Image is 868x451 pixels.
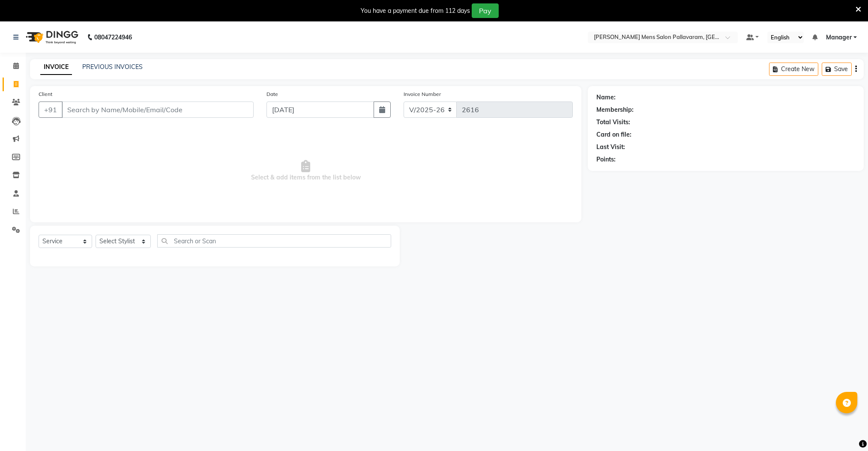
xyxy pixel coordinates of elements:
div: Name: [596,93,616,102]
a: INVOICE [40,60,72,75]
button: Pay [472,3,499,18]
div: Last Visit: [596,143,625,152]
div: Points: [596,155,616,164]
div: Card on file: [596,130,632,139]
button: Save [822,63,852,76]
input: Search or Scan [157,234,392,248]
label: Invoice Number [404,90,441,98]
button: +91 [39,102,63,118]
button: Create New [769,63,818,76]
input: Search by Name/Mobile/Email/Code [62,102,254,118]
span: Manager [826,33,852,42]
iframe: chat widget [832,417,859,442]
div: You have a payment due from 112 days [361,6,470,15]
span: Select & add items from the list below [39,128,573,214]
b: 08047224946 [94,25,132,49]
div: Total Visits: [596,118,630,127]
img: logo [22,25,81,49]
a: PREVIOUS INVOICES [82,63,143,71]
div: Membership: [596,105,634,114]
label: Date [266,90,278,98]
label: Client [39,90,52,98]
